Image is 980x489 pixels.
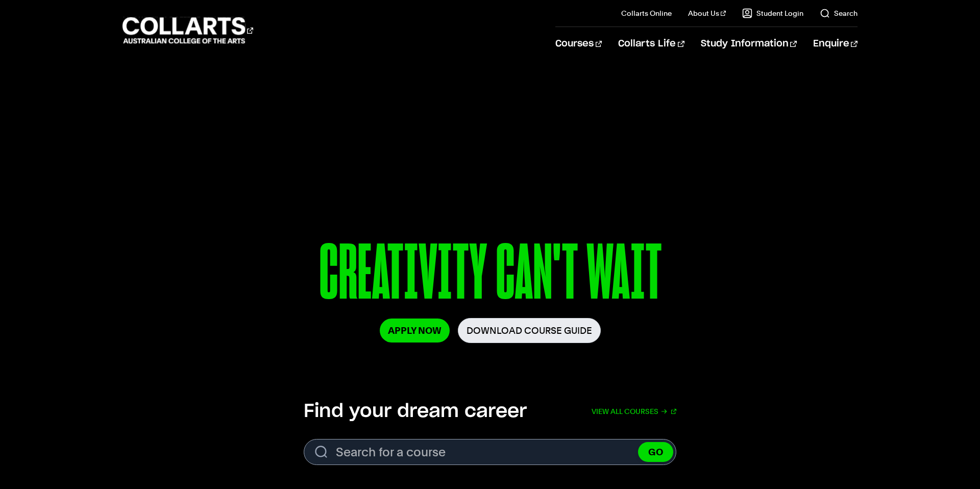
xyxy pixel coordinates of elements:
a: Collarts Life [618,27,684,61]
a: Collarts Online [621,8,672,18]
a: About Us [688,8,726,18]
h2: Find your dream career [304,400,527,423]
a: View all courses [592,400,676,423]
form: Search [304,439,676,465]
a: Study Information [701,27,797,61]
a: Apply Now [380,319,450,343]
a: Search [820,8,857,18]
a: Student Login [742,8,803,18]
a: Enquire [813,27,857,61]
a: Download Course Guide [458,318,601,343]
a: Courses [555,27,602,61]
p: CREATIVITY CAN'T WAIT [206,234,774,318]
div: Go to homepage [122,16,253,45]
button: GO [638,442,673,462]
input: Search for a course [304,439,676,465]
